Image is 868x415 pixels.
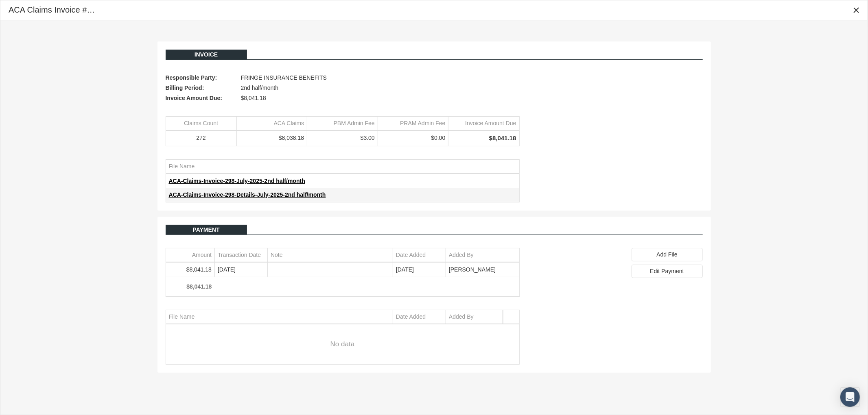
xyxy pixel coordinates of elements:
div: $0.00 [381,134,446,142]
div: File Name [169,313,195,321]
span: Edit Payment [650,268,684,274]
td: Column Added By [446,248,519,262]
div: Invoice Amount Due [465,120,516,127]
div: Data grid [166,248,520,297]
td: [DATE] [215,263,268,276]
div: Data grid [166,116,520,146]
div: Transaction Date [218,251,261,259]
div: Date Added [396,251,426,259]
td: Column Claims Count [166,117,237,130]
div: $8,038.18 [240,134,304,142]
td: Column Invoice Amount Due [448,117,519,130]
span: $8,041.18 [241,93,266,103]
div: PRAM Admin Fee [400,120,445,127]
td: Column File Name [166,160,519,174]
td: Column Date Added [393,248,446,262]
td: [PERSON_NAME] [446,263,519,276]
div: File Name [169,163,195,170]
td: Column Added By [446,310,503,324]
td: Column Note [268,248,393,262]
td: Column File Name [166,310,393,324]
div: Claims Count [184,120,218,127]
div: Added By [449,251,474,259]
span: ACA-Claims-Invoice-298-Details-July-2025-2nd half/month [169,191,326,198]
span: Responsible Party: [166,73,237,83]
div: Note [271,251,283,259]
td: Column PBM Admin Fee [307,117,378,130]
span: FRINGE INSURANCE BENEFITS [241,73,327,83]
span: Billing Period: [166,83,237,93]
div: $8,041.18 [169,283,212,291]
div: Edit Payment [632,265,703,278]
div: Added By [449,313,474,321]
span: Add File [656,251,677,258]
td: Column Transaction Date [215,248,268,262]
span: Invoice [195,51,218,58]
td: Column ACA Claims [236,117,307,130]
div: Add File [632,248,703,261]
div: Open Intercom Messenger [840,387,860,407]
div: PBM Admin Fee [334,120,375,127]
td: Column PRAM Admin Fee [378,117,448,130]
div: $8,041.18 [451,134,516,142]
span: 2nd half/month [241,83,279,93]
div: ACA Claims [274,120,304,127]
td: [DATE] [393,263,446,276]
div: Amount [192,251,212,259]
td: Column Amount [166,248,215,262]
div: Close [849,3,864,17]
td: Column Date Added [393,310,446,324]
div: Data grid [166,310,520,365]
span: Payment [192,226,219,233]
td: 272 [166,131,237,146]
div: ACA Claims Invoice #298 [9,4,98,15]
span: ACA-Claims-Invoice-298-July-2025-2nd half/month [169,178,305,184]
div: $3.00 [310,134,375,142]
div: Date Added [396,313,426,321]
span: Invoice Amount Due: [166,93,237,103]
div: Data grid [166,159,520,202]
td: $8,041.18 [166,263,215,276]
